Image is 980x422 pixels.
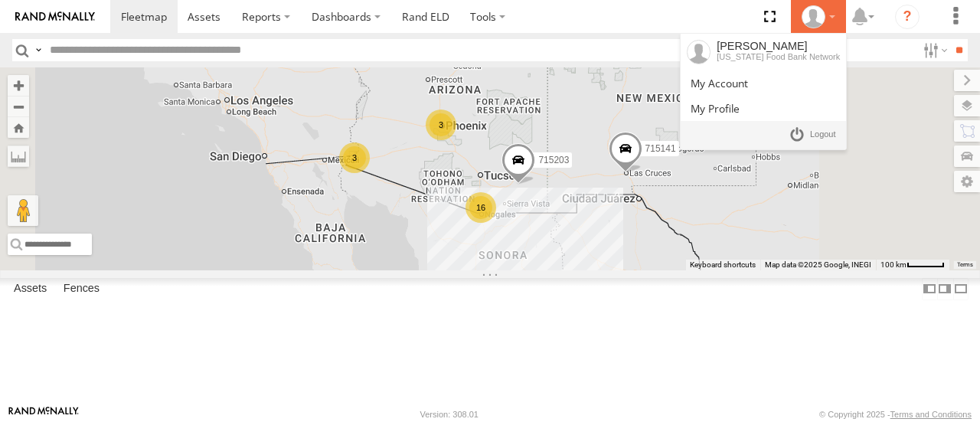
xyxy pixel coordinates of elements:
label: Map Settings [954,171,980,192]
span: 715141 [645,143,676,154]
label: Search Query [32,39,44,61]
button: Drag Pegman onto the map to open Street View [8,195,38,226]
label: Search Filter Options [917,39,950,61]
label: Assets [6,279,54,300]
img: rand-logo.svg [15,11,95,22]
div: © Copyright 2025 - [819,410,972,419]
button: Zoom out [8,96,29,117]
div: 16 [465,192,496,223]
label: Dock Summary Table to the Right [937,278,952,300]
label: Fences [56,279,107,300]
div: Andrea Barrios [796,5,841,28]
div: 3 [339,142,370,173]
button: Map Scale: 100 km per 46 pixels [876,260,949,270]
div: [US_STATE] Food Bank Network [717,52,840,61]
button: Zoom in [8,75,29,96]
a: Visit our Website [8,407,79,422]
div: 3 [426,110,456,140]
a: Terms and Conditions [890,410,972,419]
i: ? [895,5,920,29]
span: 100 km [880,260,906,269]
label: Measure [8,146,29,167]
a: Terms (opens in new tab) [957,261,973,267]
button: Keyboard shortcuts [690,260,756,270]
span: Map data ©2025 Google, INEGI [765,260,871,269]
label: Dock Summary Table to the Left [922,278,937,300]
span: 715203 [538,155,569,165]
div: [PERSON_NAME] [717,40,840,52]
div: Version: 308.01 [420,410,479,419]
label: Hide Summary Table [953,278,969,300]
button: Zoom Home [8,117,29,138]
